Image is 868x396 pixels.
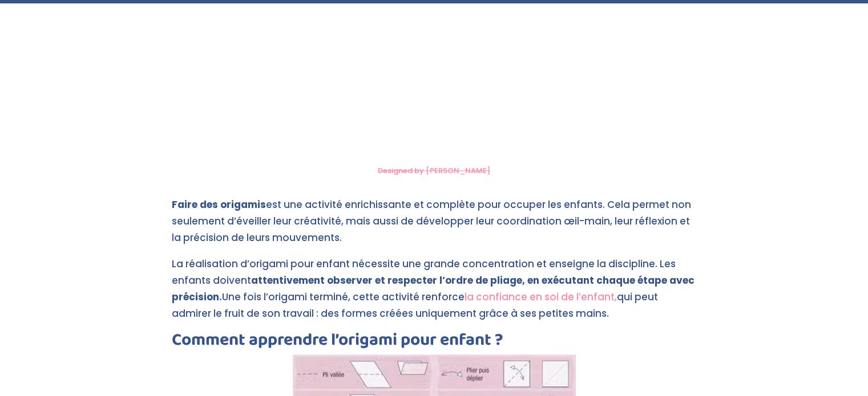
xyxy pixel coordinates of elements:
a: la confiance en soi de l’enfant, [465,290,617,304]
p: La réalisation d’origami pour enfant nécessite une grande concentration et enseigne la discipline... [172,256,697,332]
p: est une activité enrichissante et complète pour occuper les enfants. Cela permet non seulement d’... [172,197,697,256]
h2: Comment apprendre l’origami pour enfant ? [172,332,697,354]
strong: attentivement observer et respecter l’ordre de pliage, en exécutant chaque étape avec précision. [172,273,695,304]
a: Designed by [PERSON_NAME] [378,165,490,176]
strong: Faire des origamis [172,198,266,211]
